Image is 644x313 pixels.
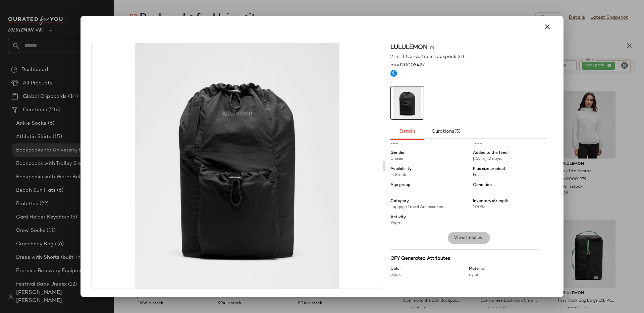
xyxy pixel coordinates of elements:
img: LU9CGBS_0001_1 [391,86,424,119]
span: Added to the feed [473,150,507,156]
img: LU9CGBS_0001_1 [92,43,383,289]
span: Plus size product [473,166,505,172]
span: False [473,173,483,177]
span: - [390,189,393,193]
span: [DATE] (2 days) [473,157,502,161]
span: View Less [453,234,476,242]
span: Condition [473,182,492,188]
span: 100% [473,205,485,209]
span: Category [390,198,409,204]
span: $88 [474,140,484,146]
span: Luggage Travel Accessories [390,205,443,209]
span: Curations [431,129,461,134]
div: CFY Generated Attributes [390,255,539,262]
span: Details [399,129,415,134]
span: - [473,189,475,193]
span: prod20003427 [390,62,425,69]
span: Activity [390,214,406,221]
span: Availability [390,166,412,172]
span: lululemon [390,43,428,52]
img: svg%3e [430,46,434,50]
span: (5) [454,129,461,134]
span: Gender [390,150,405,156]
span: In Stock [390,173,406,177]
button: View Less [448,232,490,244]
span: Age group [390,182,410,188]
span: Inventory strength [473,198,508,204]
span: 2-in-1 Convertible Backpack 21L [390,53,466,60]
span: Unisex [390,157,403,161]
span: Yoga [390,221,400,226]
span: 205 [390,141,398,145]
